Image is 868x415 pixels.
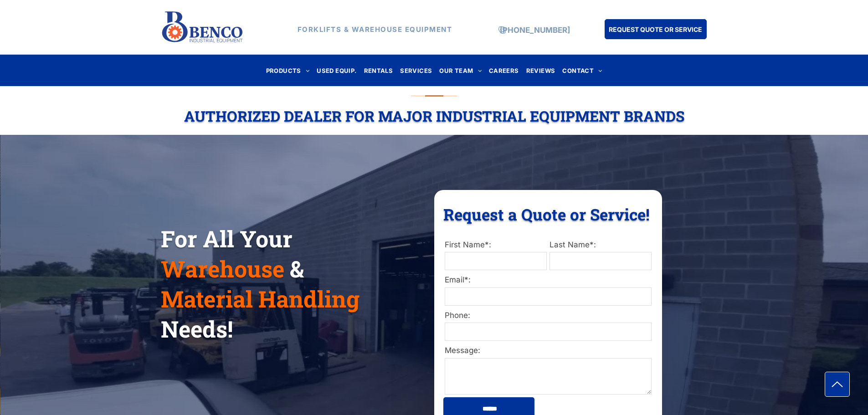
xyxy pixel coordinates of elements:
a: CONTACT [559,64,606,77]
label: First Name*: [445,239,547,251]
a: REQUEST QUOTE OR SERVICE [605,19,707,39]
span: Material Handling [161,284,360,314]
label: Email*: [445,274,652,286]
a: PRODUCTS [262,64,313,77]
label: Phone: [445,310,652,322]
a: CAREERS [485,64,523,77]
span: For All Your [161,224,293,254]
span: Authorized Dealer For Major Industrial Equipment Brands [184,106,684,126]
a: USED EQUIP. [313,64,360,77]
strong: FORKLIFTS & WAREHOUSE EQUIPMENT [298,25,452,34]
span: Warehouse [161,254,284,284]
span: REQUEST QUOTE OR SERVICE [609,21,702,38]
span: Request a Quote or Service! [443,204,650,225]
label: Message: [445,345,652,357]
label: Last Name*: [550,239,652,251]
a: [PHONE_NUMBER] [500,26,570,35]
a: SERVICES [396,64,436,77]
span: & [290,254,304,284]
a: RENTALS [360,64,397,77]
a: OUR TEAM [436,64,485,77]
span: Needs! [161,314,233,344]
a: REVIEWS [523,64,559,77]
